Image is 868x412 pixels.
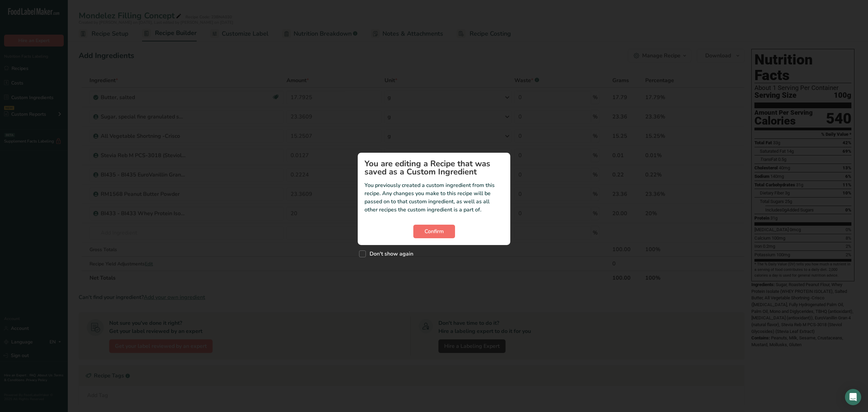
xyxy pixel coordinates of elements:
[845,389,861,405] div: Open Intercom Messenger
[364,181,504,214] p: You previously created a custom ingredient from this recipe. Any changes you make to this recipe ...
[366,250,413,257] span: Don't show again
[425,227,444,236] span: Confirm
[413,225,455,238] button: Confirm
[364,160,504,176] h1: You are editing a Recipe that was saved as a Custom Ingredient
